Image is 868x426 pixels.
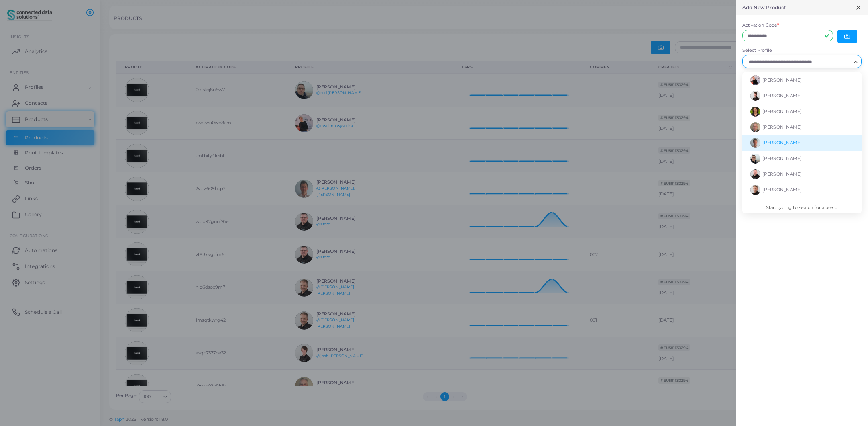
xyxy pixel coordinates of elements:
[750,91,760,101] img: avatar
[742,198,862,217] li: Start typing to search for a user...
[746,57,851,66] input: Search for option
[762,124,802,130] span: [PERSON_NAME]
[750,138,760,148] img: avatar
[750,185,760,195] img: avatar
[750,75,760,85] img: avatar
[742,72,766,79] label: Comment
[742,5,786,10] h5: Add New Product
[762,171,802,177] span: [PERSON_NAME]
[762,93,802,98] span: [PERSON_NAME]
[762,109,802,114] span: [PERSON_NAME]
[742,47,862,54] label: Select Profile
[750,106,760,117] img: avatar
[742,22,779,29] label: Activation Code
[742,55,862,68] div: Search for option
[762,140,802,145] span: [PERSON_NAME]
[750,122,760,132] img: avatar
[762,77,802,83] span: [PERSON_NAME]
[750,154,760,164] img: avatar
[762,156,802,161] span: [PERSON_NAME]
[762,187,802,193] span: [PERSON_NAME]
[750,169,760,179] img: avatar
